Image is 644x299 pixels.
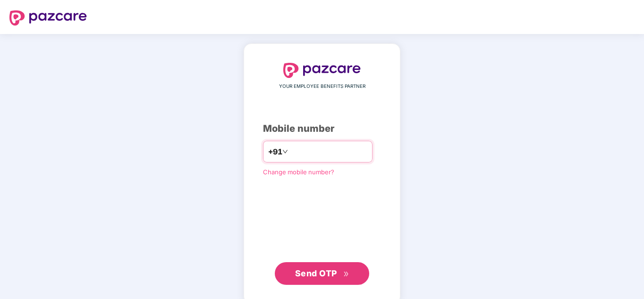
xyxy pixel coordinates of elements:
img: logo [283,63,361,78]
span: Send OTP [295,268,337,278]
span: double-right [343,271,349,277]
span: YOUR EMPLOYEE BENEFITS PARTNER [279,83,365,90]
span: down [282,149,288,154]
span: +91 [268,146,282,158]
button: Send OTPdouble-right [275,262,369,285]
a: Change mobile number? [263,168,334,176]
img: logo [9,10,87,26]
div: Mobile number [263,121,381,136]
